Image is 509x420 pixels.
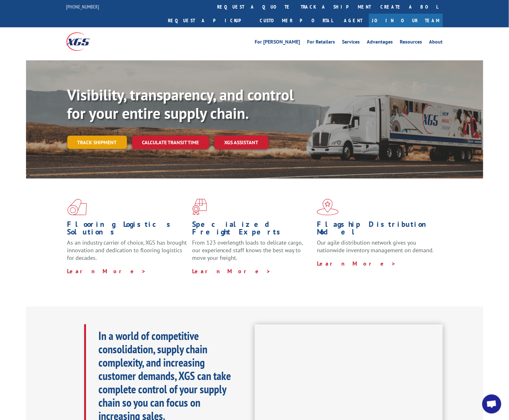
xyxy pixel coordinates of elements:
[214,136,269,149] a: XGS ASSISTANT
[255,39,300,46] a: For [PERSON_NAME]
[164,14,255,27] a: Request a pickup
[192,220,312,239] h1: Specialized Freight Experts
[369,14,443,27] a: Join Our Team
[482,395,501,414] a: Open chat
[132,136,209,149] a: Calculate transit time
[67,220,187,239] h1: Flooring Logistics Solutions
[67,136,127,149] a: Track shipment
[67,239,187,261] span: As an industry carrier of choice, XGS has brought innovation and dedication to flooring logistics...
[367,39,393,46] a: Advantages
[307,39,335,46] a: For Retailers
[255,14,338,27] a: Customer Portal
[317,260,396,267] a: Learn More >
[67,268,146,275] a: Learn More >
[192,239,312,267] p: From 123 overlength loads to delicate cargo, our experienced staff knows the best way to move you...
[400,39,422,46] a: Resources
[342,39,360,46] a: Services
[192,268,271,275] a: Learn More >
[67,85,294,123] b: Visibility, transparency, and control for your entire supply chain.
[317,199,339,215] img: xgs-icon-flagship-distribution-model-red
[429,39,443,46] a: About
[317,220,437,239] h1: Flagship Distribution Model
[317,239,434,254] span: Our agile distribution network gives you nationwide inventory management on demand.
[192,199,207,215] img: xgs-icon-focused-on-flooring-red
[66,3,99,10] a: [PHONE_NUMBER]
[338,14,369,27] a: Agent
[67,199,87,215] img: xgs-icon-total-supply-chain-intelligence-red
